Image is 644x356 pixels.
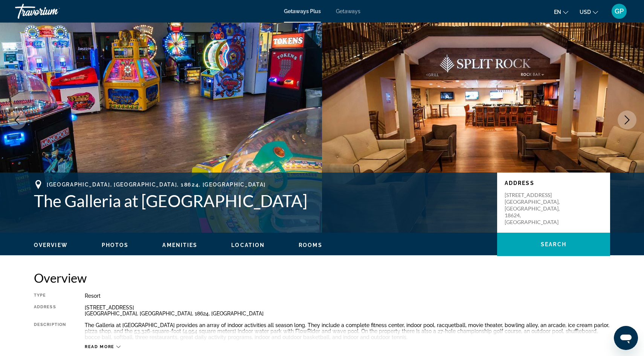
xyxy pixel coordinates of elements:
[609,3,629,19] button: User Menu
[34,242,68,248] button: Overview
[299,242,322,248] button: Rooms
[615,8,624,15] span: GP
[554,9,561,15] span: en
[34,293,66,299] div: Type
[8,111,26,129] button: Previous image
[15,2,90,21] a: Travorium
[85,344,114,349] span: Read more
[85,304,610,317] div: [STREET_ADDRESS] [GEOGRAPHIC_DATA], [GEOGRAPHIC_DATA], 18624, [GEOGRAPHIC_DATA]
[85,344,121,350] button: Read more
[102,242,129,248] button: Photos
[231,242,265,248] button: Location
[580,9,591,15] span: USD
[34,242,68,248] span: Overview
[505,192,565,226] p: [STREET_ADDRESS] [GEOGRAPHIC_DATA], [GEOGRAPHIC_DATA], 18624, [GEOGRAPHIC_DATA]
[299,242,322,248] span: Rooms
[336,8,360,14] a: Getaways
[34,322,66,340] div: Description
[85,322,610,340] div: The Galleria at [GEOGRAPHIC_DATA] provides an array of indoor activities all season long. They in...
[580,6,598,17] button: Change currency
[541,241,566,247] span: Search
[505,180,603,186] p: Address
[614,326,638,350] iframe: Button to launch messaging window
[284,8,321,14] a: Getaways Plus
[162,242,197,248] button: Amenities
[231,242,265,248] span: Location
[162,242,197,248] span: Amenities
[85,293,610,299] div: Resort
[34,191,490,211] h1: The Galleria at [GEOGRAPHIC_DATA]
[47,182,266,188] span: [GEOGRAPHIC_DATA], [GEOGRAPHIC_DATA], 18624, [GEOGRAPHIC_DATA]
[554,6,568,17] button: Change language
[497,233,610,256] button: Search
[618,111,636,129] button: Next image
[34,270,610,285] h2: Overview
[34,304,66,317] div: Address
[102,242,129,248] span: Photos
